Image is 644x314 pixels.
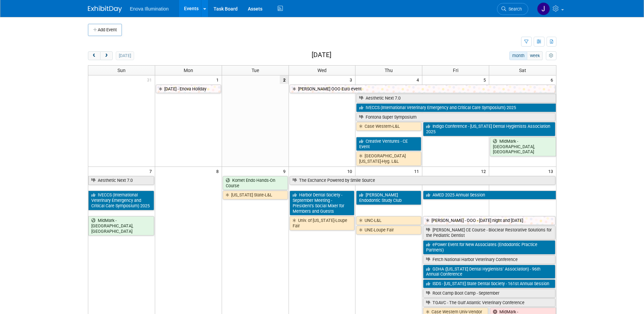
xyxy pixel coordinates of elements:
[88,24,122,36] button: Add Event
[88,6,122,13] img: ExhibitDay
[156,85,221,93] a: [DATE] - Enova Holiday
[290,176,555,185] a: The Exchance Powered by Smile Source
[117,68,126,73] span: Sun
[356,216,421,225] a: UNC-L&L
[312,51,331,59] h2: [DATE]
[423,265,555,279] a: GDHA ([US_STATE] Dental Hygienists’ Association) - 96th Annual Conference
[423,255,555,264] a: Fetch National Harbor Veterinary Conference
[290,191,355,215] a: Harbor Dental Society - September Meeting - President’s Social Mixer for Members and Guests
[280,75,289,84] span: 2
[509,51,527,60] button: month
[423,289,555,298] a: Root Camp Boot Camp - September
[356,113,555,122] a: Fontona Super Symposium
[385,68,393,73] span: Thu
[423,298,555,307] a: TGAVC - The Gulf Atlantic Veterinary Conference
[416,75,422,84] span: 4
[356,103,556,112] a: IVECCS (International Veterinary Emergency and Critical Care Symposium) 2025
[356,122,421,131] a: Case Western-L&L
[423,191,556,199] a: AMED 2025 Annual Session
[88,51,100,60] button: prev
[506,6,522,12] span: Search
[356,137,421,151] a: Creative Ventures - CE Event
[88,191,154,210] a: IVECCS (International Veterinary Emergency and Critical Care Symposium) 2025
[100,51,113,60] button: next
[317,68,327,73] span: Wed
[223,191,288,199] a: [US_STATE] State-L&L
[252,68,259,73] span: Tue
[453,68,458,73] span: Fri
[223,176,288,190] a: Komet Endo Hands-On Course
[423,122,555,136] a: Indigo Conference - [US_STATE] Dental Hygienists Association 2025
[356,94,556,103] a: Aesthetic Next 7.0
[549,54,553,58] i: Personalize Calendar
[146,75,155,84] span: 31
[356,152,421,165] a: [GEOGRAPHIC_DATA][US_STATE]-Hyg. L&L
[130,6,169,12] span: Enova Illumination
[423,279,555,288] a: ISDS - [US_STATE] State Dental Society - 161st Annual Session
[483,75,489,84] span: 5
[88,216,154,235] a: MidMark - [GEOGRAPHIC_DATA], [GEOGRAPHIC_DATA]
[290,85,555,93] a: [PERSON_NAME] OOO Euro event
[423,226,555,240] a: [PERSON_NAME] CE Course - Bioclear Restorative Solutions for the Pediatric Dentist
[347,167,355,175] span: 10
[519,68,526,73] span: Sat
[490,137,556,156] a: MidMark - [GEOGRAPHIC_DATA], [GEOGRAPHIC_DATA]
[216,75,222,84] span: 1
[423,216,555,225] a: [PERSON_NAME] - OOO - [DATE] night and [DATE]
[149,167,155,175] span: 7
[527,51,542,60] button: week
[497,3,528,15] a: Search
[548,167,556,175] span: 13
[537,2,550,15] img: Janelle Tlusty
[282,167,289,175] span: 9
[356,226,421,234] a: UNE-Loupe Fair
[423,240,555,254] a: ePower Event for New Associates (Endodontic Practice Partners)
[116,51,134,60] button: [DATE]
[184,68,193,73] span: Mon
[349,75,355,84] span: 3
[413,167,422,175] span: 11
[546,51,556,60] button: myCustomButton
[356,191,421,205] a: [PERSON_NAME] Endodontic Study Club
[550,75,556,84] span: 6
[480,167,489,175] span: 12
[216,167,222,175] span: 8
[88,176,154,185] a: Aesthetic Next 7.0
[290,216,355,230] a: Univ. of [US_STATE]-Loupe Fair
